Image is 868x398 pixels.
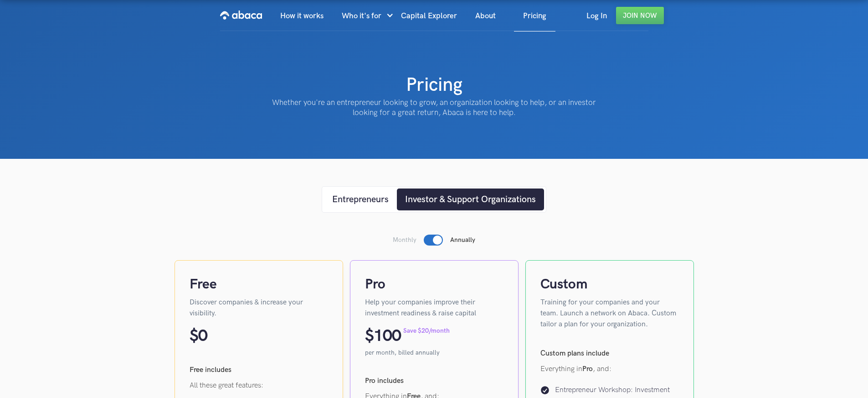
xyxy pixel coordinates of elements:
p: Training for your companies and your team. Launch a network on Abaca. Custom tailor a plan for yo... [540,297,679,330]
h4: Free [190,275,328,293]
a: Capital Explorer [392,0,466,31]
strong: Free includes [190,366,231,374]
p: Everything in , and: [540,364,679,375]
h4: Custom [540,275,679,293]
p: Discover companies & increase your visibility. [190,297,328,319]
img: Abaca logo [220,8,262,22]
p: $ [365,326,374,346]
div: Entrepreneurs [332,193,389,206]
p: Annually [450,236,475,245]
p: Help your companies improve their investment readiness & raise capital [365,297,503,319]
div: Investor & Support Organizations [405,193,536,206]
a: Join Now [616,7,664,24]
strong: Pro [365,377,375,385]
p: 0 [198,326,207,346]
div: Who it's for [342,0,392,31]
strong: includes [377,377,404,385]
a: home [220,0,262,31]
p: $ [190,326,198,346]
a: About [466,0,505,31]
p: 100 [374,326,401,346]
h1: Pricing [406,73,462,98]
strong: Custom plans include [540,349,609,358]
p: All these great features: [190,380,328,391]
p: Save $20/month [403,326,450,335]
a: Pricing [514,0,555,31]
div: Who it's for [342,0,381,31]
p: Whether you're an entrepreneur looking to grow, an organization looking to help, or an investor l... [266,98,603,118]
p: per month, billed annually [365,348,503,357]
a: How it works [271,0,333,31]
h4: Pro [365,275,503,293]
p: Monthly [393,236,416,245]
strong: Pro [582,365,593,373]
a: Log In [577,0,616,31]
img: Check icon [540,386,550,395]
